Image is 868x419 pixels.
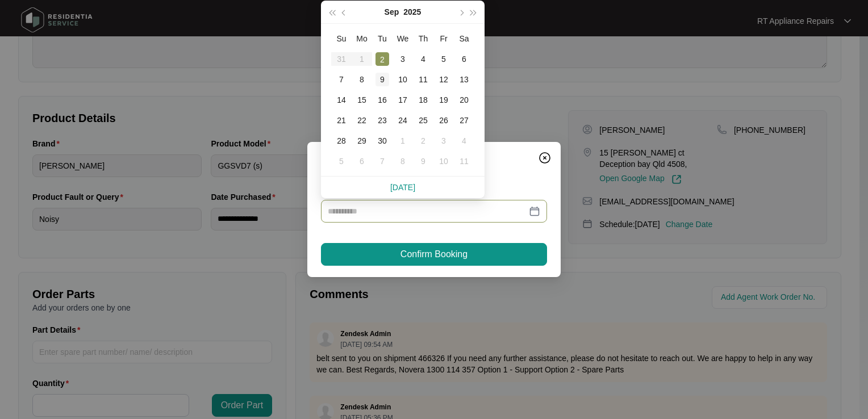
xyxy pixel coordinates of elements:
td: 2025-09-04 [413,49,433,69]
div: 19 [437,93,450,107]
div: 5 [335,154,348,168]
td: 2025-09-25 [413,110,433,131]
div: 15 [355,93,369,107]
td: 2025-09-15 [352,90,372,110]
a: [DATE] [390,183,415,192]
img: closeCircle [538,151,552,165]
th: Su [331,28,352,49]
div: 27 [457,114,471,127]
td: 2025-09-08 [352,69,372,90]
div: 2 [375,52,389,66]
input: Date [328,205,527,217]
div: 8 [396,154,410,168]
td: 2025-09-17 [393,90,413,110]
div: 6 [355,154,369,168]
td: 2025-09-30 [372,131,393,151]
div: 14 [335,93,348,107]
div: 13 [457,73,471,86]
td: 2025-09-29 [352,131,372,151]
td: 2025-09-21 [331,110,352,131]
th: We [393,28,413,49]
div: 28 [335,134,348,148]
th: Tu [372,28,393,49]
div: 25 [416,114,430,127]
td: 2025-09-23 [372,110,393,131]
div: 18 [416,93,430,107]
div: 9 [416,154,430,168]
td: 2025-10-03 [433,131,454,151]
td: 2025-09-27 [454,110,474,131]
td: 2025-10-10 [433,151,454,171]
div: 16 [375,93,389,107]
div: 7 [335,73,348,86]
td: 2025-10-08 [393,151,413,171]
div: 17 [396,93,410,107]
th: Mo [352,28,372,49]
div: 26 [437,114,450,127]
td: 2025-10-11 [454,151,474,171]
td: 2025-09-19 [433,90,454,110]
td: 2025-09-14 [331,90,352,110]
td: 2025-10-02 [413,131,433,151]
div: 24 [396,114,410,127]
button: Sep [385,1,399,23]
td: 2025-09-10 [393,69,413,90]
div: 8 [355,73,369,86]
td: 2025-10-06 [352,151,372,171]
th: Fr [433,28,454,49]
div: 6 [457,52,471,66]
th: Th [413,28,433,49]
div: 11 [457,154,471,168]
div: 11 [416,73,430,86]
span: Confirm Booking [400,248,468,261]
td: 2025-09-11 [413,69,433,90]
td: 2025-10-05 [331,151,352,171]
td: 2025-10-09 [413,151,433,171]
td: 2025-09-07 [331,69,352,90]
td: 2025-10-07 [372,151,393,171]
div: 9 [375,73,389,86]
td: 2025-09-24 [393,110,413,131]
div: 23 [375,114,389,127]
div: 3 [396,52,410,66]
div: 3 [437,134,450,148]
div: 30 [375,134,389,148]
td: 2025-09-12 [433,69,454,90]
td: 2025-09-16 [372,90,393,110]
div: 22 [355,114,369,127]
td: 2025-09-05 [433,49,454,69]
div: 4 [457,134,471,148]
div: 21 [335,114,348,127]
div: 1 [396,134,410,148]
td: 2025-09-13 [454,69,474,90]
td: 2025-09-28 [331,131,352,151]
div: 4 [416,52,430,66]
td: 2025-09-22 [352,110,372,131]
td: 2025-10-04 [454,131,474,151]
td: 2025-09-20 [454,90,474,110]
div: 20 [457,93,471,107]
td: 2025-09-18 [413,90,433,110]
div: 5 [437,52,450,66]
td: 2025-09-02 [372,49,393,69]
td: 2025-10-01 [393,131,413,151]
div: 2 [416,134,430,148]
td: 2025-09-09 [372,69,393,90]
div: 29 [355,134,369,148]
button: Confirm Booking [321,243,547,266]
div: 7 [375,154,389,168]
th: Sa [454,28,474,49]
td: 2025-09-06 [454,49,474,69]
td: 2025-09-26 [433,110,454,131]
button: 2025 [403,1,421,23]
td: 2025-09-03 [393,49,413,69]
div: 10 [437,154,450,168]
div: 10 [396,73,410,86]
button: Close [536,149,554,167]
div: 12 [437,73,450,86]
